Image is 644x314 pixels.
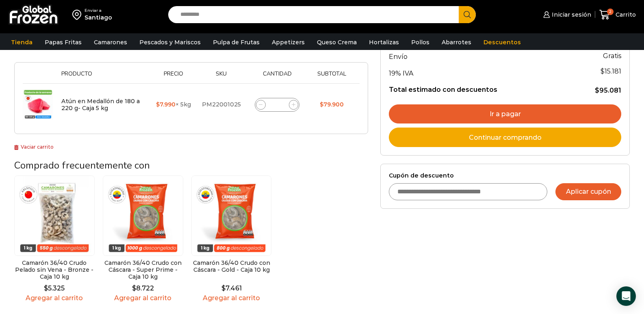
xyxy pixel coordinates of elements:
[389,63,570,79] th: 19% IVA
[479,35,525,50] a: Descuentos
[135,35,205,50] a: Pescados y Mariscos
[550,11,591,19] span: Iniciar sesión
[191,294,272,302] a: Agregar al carrito
[438,35,475,50] a: Abarrotes
[61,97,140,112] a: Atún en Medallón de 180 a 220 g- Caja 5 kg
[85,13,112,22] div: Santiago
[221,284,242,292] bdi: 7.461
[595,87,621,94] bdi: 95.081
[614,11,636,19] span: Carrito
[132,284,136,292] span: $
[601,67,605,75] span: $
[308,71,356,83] th: Subtotal
[150,84,197,126] td: × 5kg
[197,84,247,126] td: PM22001025
[197,71,247,83] th: Sku
[44,284,65,292] bdi: 5.325
[271,99,283,110] input: Product quantity
[103,260,183,280] h2: Camarón 36/40 Crudo con Cáscara - Super Prime - Caja 10 kg
[389,104,621,124] a: Ir a pagar
[14,260,95,280] h2: Camarón 36/40 Crudo Pelado sin Vena - Bronze - Caja 10 kg
[389,79,570,95] th: Total estimado con descuentos
[320,101,344,108] bdi: 79.900
[221,284,226,292] span: $
[44,284,48,292] span: $
[555,183,621,200] button: Aplicar cupón
[209,35,264,50] a: Pulpa de Frutas
[459,6,476,23] button: Search button
[191,260,272,273] h2: Camarón 36/40 Crudo con Cáscara - Gold - Caja 10 kg
[268,35,309,50] a: Appetizers
[132,284,154,292] bdi: 8.722
[246,71,308,83] th: Cantidad
[389,128,621,147] a: Continuar comprando
[14,294,95,302] a: Agregar al carrito
[389,49,570,63] th: Envío
[14,159,150,172] span: Comprado frecuentemente con
[541,6,591,23] a: Iniciar sesión
[616,286,636,306] div: Open Intercom Messenger
[41,35,86,50] a: Papas Fritas
[320,101,323,108] span: $
[150,71,197,83] th: Precio
[603,52,621,60] strong: Gratis
[607,9,614,15] span: 2
[57,71,150,83] th: Producto
[85,8,112,13] div: Enviar a
[595,87,599,94] span: $
[90,35,131,50] a: Camarones
[389,172,621,179] label: Cupón de descuento
[601,67,621,75] span: 15.181
[7,35,37,50] a: Tienda
[365,35,403,50] a: Hortalizas
[156,101,176,108] bdi: 7.990
[156,101,160,108] span: $
[103,294,183,302] a: Agregar al carrito
[14,144,54,150] a: Vaciar carrito
[407,35,434,50] a: Pollos
[599,5,636,24] a: 2 Carrito
[72,8,85,22] img: address-field-icon.svg
[313,35,361,50] a: Queso Crema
